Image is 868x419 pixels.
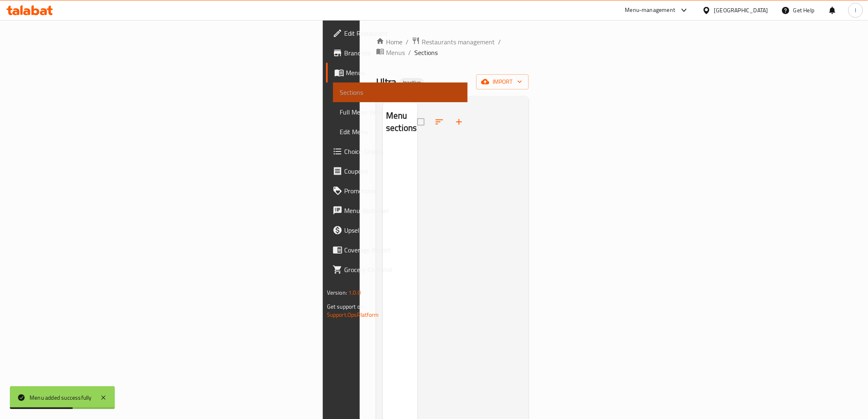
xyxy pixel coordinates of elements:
[333,122,468,142] a: Edit Menu
[326,240,468,260] a: Coverage Report
[327,287,347,298] span: Version:
[498,37,501,47] li: /
[344,28,461,38] span: Edit Restaurant
[326,220,468,240] a: Upsell
[327,309,379,320] a: Support.OpsPlatform
[449,112,469,132] button: Add section
[344,147,461,156] span: Choice Groups
[855,6,856,15] span: l
[483,77,522,87] span: import
[344,166,461,176] span: Coupons
[344,186,461,196] span: Promotions
[340,87,461,97] span: Sections
[340,127,461,137] span: Edit Menu
[326,23,468,43] a: Edit Restaurant
[326,43,468,63] a: Branches
[348,287,361,298] span: 1.0.0
[30,393,92,402] div: Menu added successfully
[346,68,461,78] span: Menus
[326,201,468,220] a: Menu disclaimer
[327,301,365,312] span: Get support on:
[326,63,468,82] a: Menus
[333,82,468,102] a: Sections
[333,102,468,122] a: Full Menu View
[344,245,461,255] span: Coverage Report
[344,225,461,235] span: Upsell
[340,107,461,117] span: Full Menu View
[344,265,461,275] span: Grocery Checklist
[625,5,676,15] div: Menu-management
[326,161,468,181] a: Coupons
[476,74,529,89] button: import
[344,48,461,58] span: Branches
[344,206,461,215] span: Menu disclaimer
[326,181,468,201] a: Promotions
[714,6,768,15] div: [GEOGRAPHIC_DATA]
[326,142,468,161] a: Choice Groups
[326,260,468,279] a: Grocery Checklist
[383,142,418,148] nav: Menu sections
